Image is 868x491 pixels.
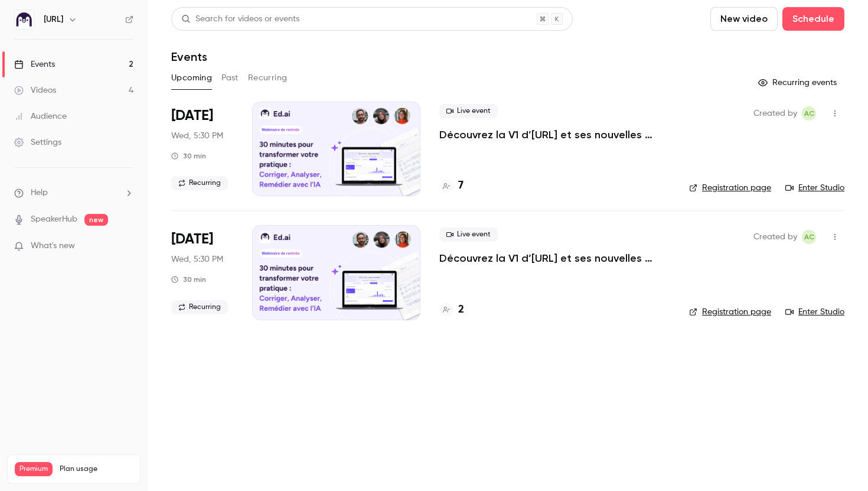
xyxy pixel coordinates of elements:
[785,306,844,318] a: Enter Studio
[171,102,233,196] div: Sep 24 Wed, 5:30 PM (Europe/Paris)
[804,106,814,121] span: AC
[44,14,63,25] h6: [URL]
[181,13,299,25] div: Search for videos or events
[785,182,844,194] a: Enter Studio
[689,306,771,318] a: Registration page
[31,187,48,199] span: Help
[171,253,223,265] span: Wed, 5:30 PM
[689,182,771,194] a: Registration page
[171,106,213,125] span: [DATE]
[171,230,213,249] span: [DATE]
[14,58,55,70] div: Events
[14,84,56,96] div: Videos
[802,106,816,121] span: Alison Chopard
[802,230,816,244] span: Alison Chopard
[439,104,498,118] span: Live event
[60,464,133,474] span: Plan usage
[171,176,228,190] span: Recurring
[14,187,133,199] li: help-dropdown-opener
[171,151,206,161] div: 30 min
[31,240,75,252] span: What's new
[171,50,207,64] h1: Events
[171,275,206,284] div: 30 min
[84,214,108,226] span: new
[439,251,670,265] a: Découvrez la V1 d’[URL] et ses nouvelles fonctionnalités !
[439,302,464,318] a: 2
[15,462,53,476] span: Premium
[753,106,797,121] span: Created by
[710,7,778,31] button: New video
[171,225,233,320] div: Oct 1 Wed, 5:30 PM (Europe/Paris)
[753,73,844,92] button: Recurring events
[31,213,77,226] a: SpeakerHub
[458,302,464,318] h4: 2
[439,227,498,242] span: Live event
[782,7,844,31] button: Schedule
[458,178,464,194] h4: 7
[171,69,212,87] button: Upcoming
[753,230,797,244] span: Created by
[171,300,228,314] span: Recurring
[439,128,670,142] a: Découvrez la V1 d’[URL] et ses nouvelles fonctionnalités !
[14,136,61,148] div: Settings
[119,241,133,252] iframe: Noticeable Trigger
[439,178,464,194] a: 7
[171,130,223,142] span: Wed, 5:30 PM
[248,69,288,87] button: Recurring
[15,10,34,29] img: Ed.ai
[804,230,814,244] span: AC
[14,110,67,122] div: Audience
[221,69,239,87] button: Past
